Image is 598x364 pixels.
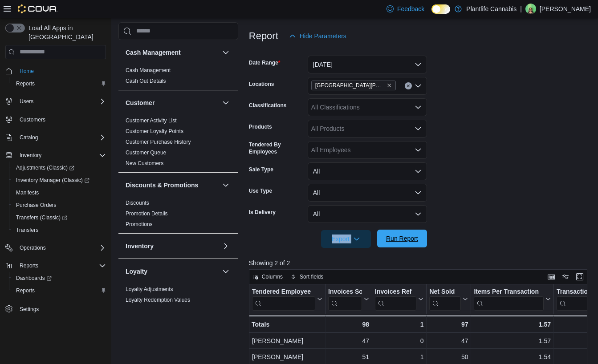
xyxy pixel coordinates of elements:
button: Transfers [9,224,110,236]
span: Dashboards [12,273,106,283]
span: Reports [16,80,35,87]
a: Transfers [12,225,42,235]
button: Users [2,95,110,108]
span: Catalog [20,134,38,141]
span: Customer Loyalty Points [126,128,183,135]
span: Customers [16,114,106,125]
span: Inventory Manager (Classic) [12,175,106,186]
div: 50 [429,352,468,362]
button: Customer [220,97,231,108]
button: Manifests [9,186,110,199]
button: Operations [2,242,110,254]
span: Reports [12,78,106,89]
button: [DATE] [308,56,427,73]
div: Totals [252,319,322,330]
button: Sort fields [287,271,327,282]
div: Customer [118,115,238,172]
span: Dashboards [16,275,52,282]
span: Cash Out Details [126,77,166,85]
button: Enter fullscreen [574,271,585,282]
div: 1 [375,352,423,362]
div: 47 [328,336,369,346]
nav: Complex example [5,61,106,339]
div: Tendered Employee [252,287,315,310]
label: Locations [249,81,274,88]
span: Catalog [16,132,106,143]
div: Cash Management [118,65,238,90]
span: Transfers (Classic) [12,212,106,223]
span: Manifests [12,187,106,198]
button: Operations [16,243,49,253]
span: Operations [20,244,46,251]
span: Export [326,230,366,248]
button: Keyboard shortcuts [546,271,557,282]
div: Invoices Sold [328,287,362,310]
p: Plantlife Cannabis [466,4,517,14]
a: Dashboards [9,272,110,284]
button: Open list of options [415,125,422,132]
div: 0 [375,336,423,346]
span: Reports [16,287,35,294]
button: Customer [126,98,219,107]
button: Loyalty [220,266,231,277]
span: Reports [20,262,38,269]
a: Adjustments (Classic) [12,162,78,173]
label: Tendered By Employees [249,141,304,155]
a: Customer Activity List [126,117,177,124]
span: Transfers (Classic) [16,214,67,221]
span: Promotions [126,221,153,228]
h3: Inventory [126,242,154,251]
span: Promotion Details [126,210,168,217]
button: All [308,162,427,180]
span: Users [20,98,33,105]
a: Reports [12,78,38,89]
p: | [520,4,522,14]
span: St. Albert - Erin Ridge [311,81,396,90]
button: Inventory [126,242,219,251]
button: Invoices Sold [328,287,369,310]
button: Loyalty [126,267,219,276]
span: Inventory Manager (Classic) [16,177,89,184]
button: Customers [2,113,110,126]
a: Loyalty Redemption Values [126,297,190,303]
a: Manifests [12,187,42,198]
span: Customer Queue [126,149,166,156]
span: Sort fields [300,273,323,280]
button: Clear input [405,82,412,89]
button: Net Sold [429,287,468,310]
button: Tendered Employee [252,287,322,310]
a: Inventory Manager (Classic) [9,174,110,186]
span: Inventory [20,152,41,159]
a: Promotions [126,221,153,227]
button: Reports [16,260,42,271]
a: Dashboards [12,273,55,283]
div: Items Per Transaction [474,287,544,310]
label: Classifications [249,102,287,109]
span: Load All Apps in [GEOGRAPHIC_DATA] [25,24,106,41]
span: Adjustments (Classic) [12,162,106,173]
a: Customer Purchase History [126,139,191,145]
h3: Customer [126,98,155,107]
label: Is Delivery [249,209,276,216]
a: Customer Loyalty Points [126,128,183,134]
div: Mackenzie Morgan [525,4,536,14]
button: Reports [2,259,110,272]
div: 98 [328,319,369,330]
button: Hide Parameters [285,27,350,45]
span: Operations [16,243,106,253]
div: Loyalty [118,284,238,309]
button: Discounts & Promotions [126,181,219,190]
h3: Cash Management [126,48,181,57]
div: [PERSON_NAME] [252,352,322,362]
button: Cash Management [220,47,231,58]
div: 1.57 [474,319,551,330]
span: Customers [20,116,45,123]
h3: Loyalty [126,267,147,276]
div: [PERSON_NAME] [252,336,322,346]
button: Reports [9,77,110,90]
div: Invoices Sold [328,287,362,296]
div: Invoices Ref [375,287,416,296]
a: Cash Management [126,67,171,73]
span: Loyalty Redemption Values [126,296,190,303]
span: Loyalty Adjustments [126,286,173,293]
